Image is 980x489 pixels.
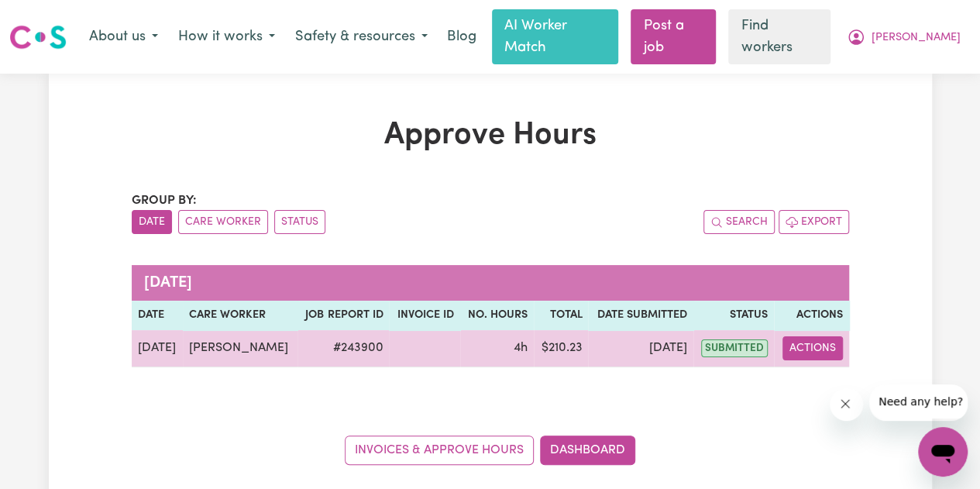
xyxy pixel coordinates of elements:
span: 4 hours [514,342,528,354]
td: # 243900 [297,330,390,367]
button: How it works [168,21,285,53]
button: My Account [837,21,971,53]
th: Job Report ID [297,301,390,330]
th: Date [132,301,184,330]
button: sort invoices by care worker [178,210,268,234]
button: Search [703,210,775,234]
button: Export [779,210,849,234]
iframe: Button to launch messaging window [918,427,968,477]
caption: [DATE] [132,265,849,301]
iframe: Message from company [869,384,968,421]
a: Post a job [631,9,716,64]
th: Status [693,301,774,330]
th: Invoice ID [389,301,459,330]
a: Dashboard [540,436,635,465]
th: Total [534,301,589,330]
th: No. Hours [460,301,534,330]
img: Careseekers logo [9,23,67,51]
th: Care worker [183,301,297,330]
button: Actions [782,336,843,360]
a: Invoices & Approve Hours [345,436,534,465]
td: [DATE] [132,330,184,367]
span: submitted [701,339,768,357]
button: sort invoices by date [132,210,172,234]
iframe: Close message [830,388,863,422]
button: sort invoices by paid status [274,210,325,234]
a: Blog [438,20,486,54]
th: Actions [774,301,848,330]
td: $ 210.23 [534,330,589,367]
td: [PERSON_NAME] [183,330,297,367]
h1: Approve Hours [132,117,849,154]
span: [PERSON_NAME] [872,29,961,46]
th: Date Submitted [588,301,693,330]
a: Careseekers logo [9,19,67,55]
td: [DATE] [588,330,693,367]
a: AI Worker Match [492,9,618,64]
button: Safety & resources [285,21,438,53]
button: About us [79,21,168,53]
a: Find workers [728,9,830,64]
span: Group by: [132,195,197,207]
